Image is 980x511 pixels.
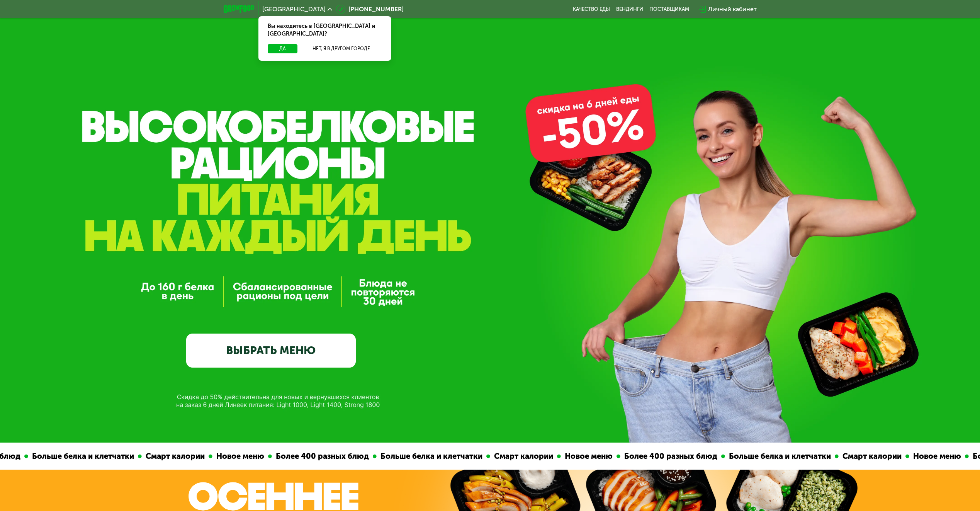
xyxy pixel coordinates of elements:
a: ВЫБРАТЬ МЕНЮ [186,334,356,368]
div: Вы находитесь в [GEOGRAPHIC_DATA] и [GEOGRAPHIC_DATA]? [258,16,391,44]
div: Смарт калории [141,450,207,462]
div: Смарт калории [489,450,556,462]
button: Да [268,44,297,53]
div: Больше белка и клетчатки [27,450,137,462]
div: Смарт калории [837,450,904,462]
a: Вендинги [616,6,643,12]
a: Качество еды [573,6,610,12]
div: Новое меню [560,450,615,462]
div: Больше белка и клетчатки [375,450,485,462]
div: поставщикам [649,6,689,12]
div: Новое меню [211,450,267,462]
div: Новое меню [908,450,964,462]
span: [GEOGRAPHIC_DATA] [262,6,326,12]
a: [PHONE_NUMBER] [336,5,404,14]
button: Нет, я в другом городе [301,44,382,53]
div: Более 400 разных блюд [619,450,720,462]
div: Больше белка и клетчатки [724,450,834,462]
div: Личный кабинет [708,5,757,14]
div: Более 400 разных блюд [271,450,372,462]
